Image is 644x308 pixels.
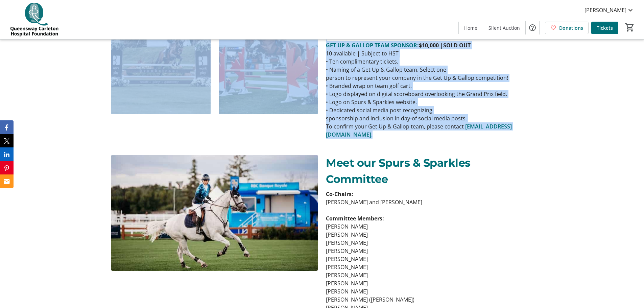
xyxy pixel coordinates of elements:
span: [PERSON_NAME] [585,6,626,14]
p: [PERSON_NAME] [326,255,532,263]
p: [PERSON_NAME] [326,263,532,271]
button: Cart [624,21,636,33]
p: [PERSON_NAME] [326,247,532,255]
p: [PERSON_NAME] [326,239,532,247]
a: Donations [545,22,589,34]
img: undefined [111,155,318,271]
a: . [371,131,373,138]
p: [PERSON_NAME] and [PERSON_NAME] [326,198,532,206]
a: Home [459,22,483,34]
p: [PERSON_NAME] [326,287,532,295]
img: undefined [111,15,211,114]
p: • Ten complimentary tickets. [326,57,532,66]
p: Meet our Spurs & Sparkles Committee [326,155,532,187]
p: • Branded wrap on team golf cart. [326,82,532,90]
p: 10 available | Subject to HST [326,49,532,57]
a: Tickets [591,22,618,34]
p: • Logo displayed on digital scoreboard overlooking the Grand Prix field. [326,90,532,98]
p: [PERSON_NAME] [326,279,532,287]
p: person to represent your company in the Get Up & Gallop competition! [326,74,532,82]
p: [PERSON_NAME] [326,231,532,239]
span: Tickets [597,24,613,31]
p: [PERSON_NAME] [326,222,532,231]
a: [EMAIL_ADDRESS][DOMAIN_NAME] [326,123,512,138]
strong: $10,000 |SOLD OUT [419,42,471,49]
span: Silent Auction [488,24,520,31]
p: • Dedicated social media post recognizing [326,106,532,114]
span: Donations [559,24,583,31]
strong: GET UP & GALLOP TEAM SPONSOR: [326,42,419,49]
img: QCH Foundation's Logo [4,3,64,37]
p: [PERSON_NAME] [326,271,532,279]
p: • Naming of a Get Up & Gallop team. Select one [326,66,532,74]
p: To confirm your Get Up & Gallop team, please contact [326,122,532,139]
span: Home [464,24,477,31]
button: [PERSON_NAME] [579,5,640,16]
button: Help [526,21,539,34]
a: Silent Auction [483,22,525,34]
img: undefined [219,15,318,114]
p: sponsorship and inclusion in day-of social media posts. [326,114,532,122]
p: • Logo on Spurs & Sparkles website. [326,98,532,106]
strong: Co-Chairs: [326,190,353,198]
strong: Committee Members: [326,215,384,222]
p: [PERSON_NAME] ([PERSON_NAME]) [326,295,532,304]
